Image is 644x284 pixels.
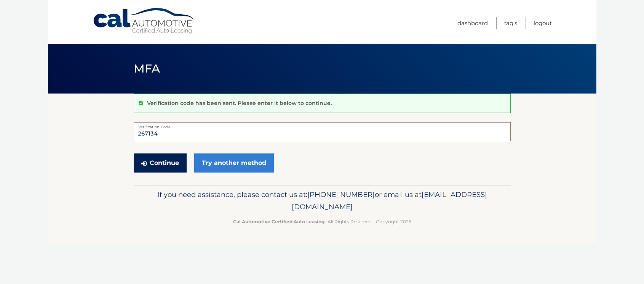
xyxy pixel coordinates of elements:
[134,153,187,173] button: Continue
[292,190,487,211] span: [EMAIL_ADDRESS][DOMAIN_NAME]
[457,17,488,29] a: Dashboard
[139,218,506,226] p: - All Rights Reserved - Copyright 2025
[134,122,511,128] label: Verification Code
[504,17,517,29] a: FAQ's
[139,189,506,213] p: If you need assistance, please contact us at: or email us at
[134,61,160,76] span: MFA
[194,153,274,173] a: Try another method
[147,100,332,106] p: Verification code has been sent. Please enter it below to continue.
[134,122,511,141] input: Verification Code
[534,17,552,29] a: Logout
[233,219,324,224] strong: Cal Automotive Certified Auto Leasing
[307,190,375,199] span: [PHONE_NUMBER]
[93,8,195,35] a: Cal Automotive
